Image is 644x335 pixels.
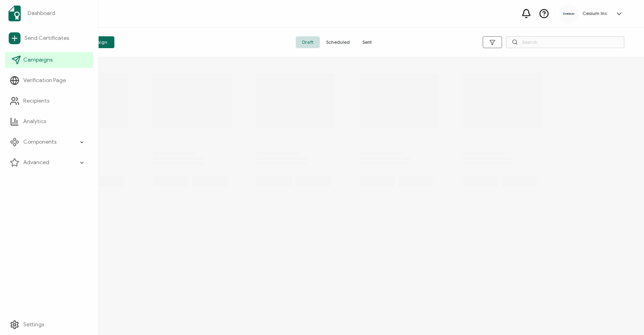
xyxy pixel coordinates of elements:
[5,93,93,109] a: Recipients
[28,9,55,17] span: Dashboard
[320,36,356,48] span: Scheduled
[23,56,52,64] span: Campaigns
[23,77,66,84] span: Verification Page
[23,97,49,105] span: Recipients
[5,2,93,24] a: Dashboard
[509,246,644,335] iframe: Chat Widget
[296,36,320,48] span: Draft
[23,159,49,167] span: Advanced
[23,138,56,146] span: Components
[23,321,44,329] span: Settings
[5,317,93,333] a: Settings
[23,118,46,125] span: Analytics
[5,114,93,129] a: Analytics
[8,6,21,21] img: sertifier-logomark-colored.svg
[356,36,378,48] span: Sent
[24,34,69,42] span: Send Certificates
[5,29,93,47] a: Send Certificates
[5,52,93,68] a: Campaigns
[563,12,575,15] img: 1abc0e83-7b8f-4e95-bb42-7c8235cfe526.png
[506,36,624,48] input: Search
[582,11,607,16] h5: Cesium Inc
[5,73,93,88] a: Verification Page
